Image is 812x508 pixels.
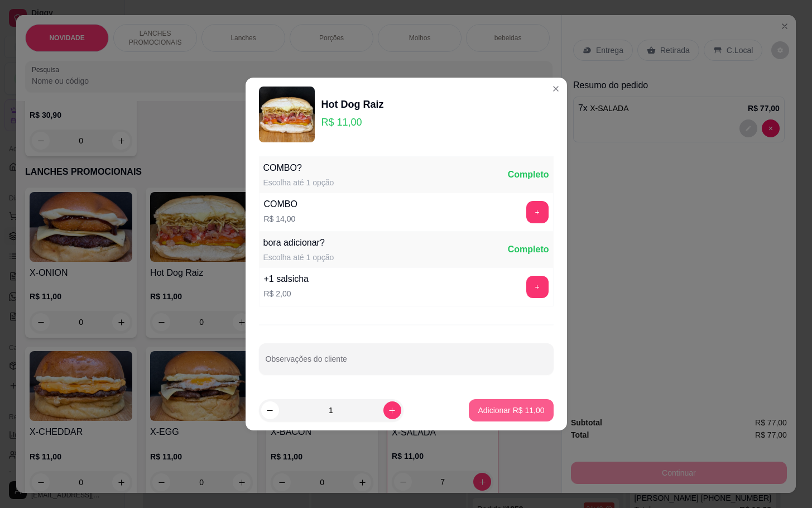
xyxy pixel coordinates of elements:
[321,97,384,112] div: Hot Dog Raiz
[263,177,334,188] div: Escolha até 1 opção
[264,198,297,211] div: COMBO
[261,401,279,419] button: decrease-product-quantity
[263,236,334,250] div: bora adicionar?
[469,399,553,421] button: Adicionar R$ 11,00
[383,401,401,419] button: increase-product-quantity
[321,114,384,130] p: R$ 11,00
[264,272,309,286] div: +1 salsicha
[508,168,549,181] div: Completo
[263,161,334,175] div: COMBO?
[264,288,309,299] p: R$ 2,00
[263,252,334,263] div: Escolha até 1 opção
[526,201,549,223] button: add
[547,80,565,98] button: Close
[526,276,549,298] button: add
[259,87,315,142] img: product-image
[266,358,547,369] input: Observações do cliente
[478,405,544,416] p: Adicionar R$ 11,00
[508,243,549,256] div: Completo
[264,213,297,224] p: R$ 14,00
